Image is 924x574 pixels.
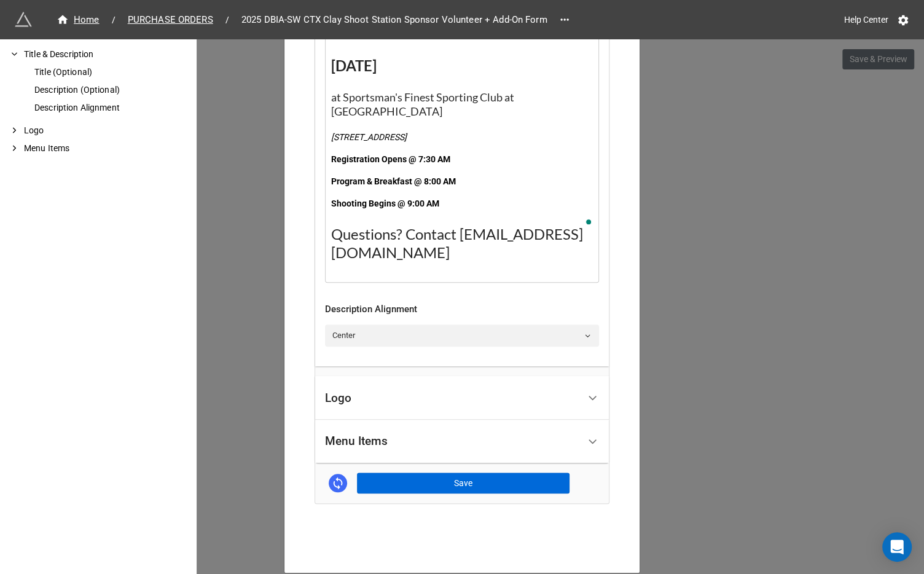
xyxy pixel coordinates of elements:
a: Sync Base Structure [329,474,347,492]
span: 2025 DBIA-SW CTX Clay Shoot Station Sponsor Volunteer + Add-On Form [234,13,555,27]
a: Center [325,324,599,347]
span: Program & Breakfast @ 8:00 AM [331,176,456,186]
div: Logo [22,124,197,137]
div: Menu Items [325,435,388,447]
nav: breadcrumb [49,12,555,27]
span: Registration Opens @ 7:30 AM [331,154,450,164]
img: miniextensions-icon.73ae0678.png [15,11,32,28]
div: Menu Items [315,420,609,463]
span: PURCHASE ORDERS [120,13,221,27]
li: / [112,14,116,26]
span: Questions? Contact [EMAIL_ADDRESS][DOMAIN_NAME] [331,225,583,262]
div: Description Alignment [32,101,197,114]
div: Logo [315,376,609,420]
span: Shooting Begins @ 9:00 AM [331,199,439,208]
div: Title (Optional) [32,66,197,79]
div: Logo [325,392,351,404]
span: [STREET_ADDRESS] [331,132,407,142]
div: Description Alignment [325,302,599,317]
div: Open Intercom Messenger [882,532,912,562]
div: Home [57,13,100,27]
div: Description (Optional) [32,84,197,96]
div: Title & Description [22,48,197,61]
span: at Sportsman's Finest Sporting Club at [GEOGRAPHIC_DATA] [331,90,516,118]
div: Menu Items [22,142,197,155]
span: [DATE] [331,57,377,74]
li: / [225,14,229,26]
button: Save [357,473,570,493]
a: Help Center [836,9,897,31]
